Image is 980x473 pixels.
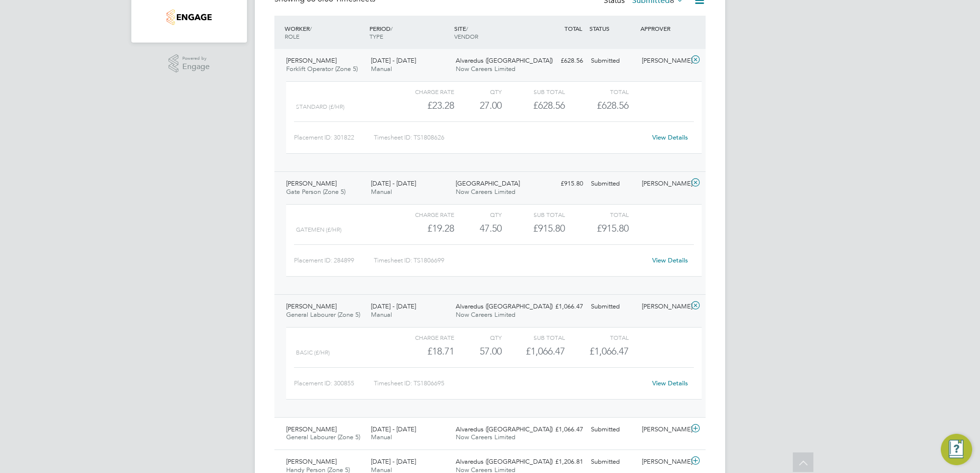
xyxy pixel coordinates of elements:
span: Forklift Operator (Zone 5) [286,65,358,73]
span: VENDOR [454,32,478,40]
div: £1,066.47 [536,299,587,315]
div: Total [565,209,628,220]
span: Alvaredus ([GEOGRAPHIC_DATA]) [456,56,553,65]
span: GATEMEN (£/HR) [296,226,342,233]
div: PERIOD [367,20,452,45]
div: [PERSON_NAME] [638,422,689,438]
div: £915.80 [536,176,587,192]
span: Powered by [182,54,210,63]
div: Placement ID: 284899 [294,253,374,268]
a: Powered byEngage [169,54,210,73]
span: Alvaredus ([GEOGRAPHIC_DATA]) [456,302,553,310]
div: £1,066.47 [536,422,587,438]
span: Now Careers Limited [456,65,515,73]
div: APPROVER [638,20,689,37]
div: £1,206.81 [536,454,587,470]
span: TYPE [369,32,383,40]
span: [DATE] - [DATE] [371,56,416,65]
div: Sub Total [502,86,565,97]
div: Submitted [587,53,638,69]
button: Engage Resource Center [941,434,972,465]
span: [PERSON_NAME] [286,302,337,310]
a: View Details [652,256,688,264]
span: [PERSON_NAME] [286,457,337,466]
div: Total [565,331,628,343]
span: [PERSON_NAME] [286,56,337,65]
span: £915.80 [597,222,629,234]
div: Timesheet ID: TS1806695 [374,376,646,391]
div: QTY [454,209,502,220]
span: [DATE] - [DATE] [371,457,416,466]
span: / [310,24,312,32]
span: TOTAL [564,24,582,32]
span: Standard (£/HR) [296,103,344,110]
div: Charge rate [391,331,454,343]
div: [PERSON_NAME] [638,454,689,470]
span: Gate Person (Zone 5) [286,188,345,196]
div: [PERSON_NAME] [638,299,689,315]
a: View Details [652,379,688,387]
span: [PERSON_NAME] [286,179,337,188]
div: Charge rate [391,86,454,97]
span: Manual [371,310,392,319]
div: Sub Total [502,331,565,343]
span: Manual [371,188,392,196]
div: Placement ID: 301822 [294,130,374,145]
div: £19.28 [391,220,454,236]
a: Go to home page [143,9,235,25]
a: View Details [652,133,688,142]
div: [PERSON_NAME] [638,53,689,69]
span: [PERSON_NAME] [286,425,337,433]
div: SITE [452,20,537,45]
div: 27.00 [454,97,502,114]
span: [DATE] - [DATE] [371,302,416,310]
span: Now Careers Limited [456,188,515,196]
div: WORKER [282,20,367,45]
div: £628.56 [536,53,587,69]
div: Timesheet ID: TS1808626 [374,130,646,145]
div: £628.56 [502,97,565,114]
span: General Labourer (Zone 5) [286,310,360,319]
div: Submitted [587,454,638,470]
div: £18.71 [391,343,454,359]
span: Alvaredus ([GEOGRAPHIC_DATA]) [456,457,553,466]
span: [DATE] - [DATE] [371,179,416,188]
div: 57.00 [454,343,502,359]
span: £628.56 [597,99,629,111]
div: [PERSON_NAME] [638,176,689,192]
span: / [466,24,468,32]
span: [GEOGRAPHIC_DATA] [456,179,520,188]
div: QTY [454,331,502,343]
div: Submitted [587,422,638,438]
div: Submitted [587,299,638,315]
div: Timesheet ID: TS1806699 [374,253,646,268]
div: STATUS [587,20,638,37]
span: Now Careers Limited [456,310,515,319]
span: Engage [182,63,210,71]
div: Charge rate [391,209,454,220]
span: £1,066.47 [589,345,629,357]
span: [DATE] - [DATE] [371,425,416,433]
div: £23.28 [391,97,454,114]
span: Manual [371,433,392,441]
div: £1,066.47 [502,343,565,359]
div: Sub Total [502,209,565,220]
img: nowcareers-logo-retina.png [167,9,212,25]
span: / [391,24,392,32]
div: 47.50 [454,220,502,236]
div: Total [565,86,628,97]
span: ROLE [285,32,299,40]
div: QTY [454,86,502,97]
span: Alvaredus ([GEOGRAPHIC_DATA]) [456,425,553,433]
div: Submitted [587,176,638,192]
div: £915.80 [502,220,565,236]
div: Placement ID: 300855 [294,376,374,391]
span: Manual [371,65,392,73]
span: General Labourer (Zone 5) [286,433,360,441]
span: Now Careers Limited [456,433,515,441]
span: Basic (£/HR) [296,349,330,356]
